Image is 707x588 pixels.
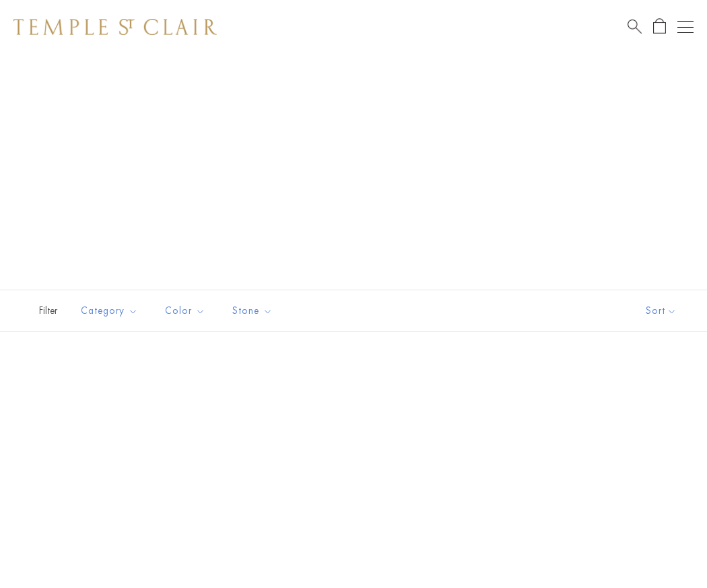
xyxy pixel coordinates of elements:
button: Category [71,296,148,326]
img: Temple St. Clair [13,19,217,35]
button: Show sort by [615,290,707,331]
span: Stone [226,302,283,319]
button: Open navigation [677,19,694,35]
a: Open Shopping Bag [653,18,666,35]
span: Category [74,302,148,319]
button: Color [155,296,215,326]
button: Stone [222,296,283,326]
span: Color [158,302,215,319]
a: Search [628,18,642,35]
